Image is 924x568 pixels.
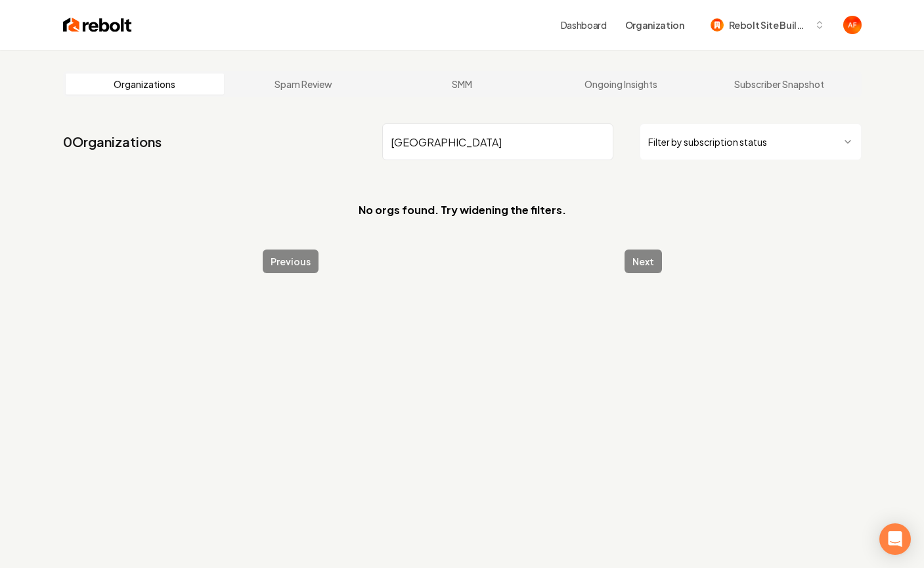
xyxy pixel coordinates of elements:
a: Subscriber Snapshot [700,74,859,95]
button: Organization [617,13,692,37]
img: Rebolt Site Builder [711,18,724,32]
button: Open user button [843,16,862,34]
a: Ongoing Insights [541,74,700,95]
a: 0Organizations [63,133,162,151]
a: Dashboard [561,18,607,32]
a: Spam Review [224,74,383,95]
a: SMM [383,74,542,95]
img: Rebolt Logo [63,16,132,34]
span: Rebolt Site Builder [729,18,809,32]
a: Organizations [66,74,225,95]
input: Search by name or ID [382,123,613,160]
img: Avan Fahimi [843,16,862,34]
div: Open Intercom Messenger [879,523,911,555]
section: No orgs found. Try widening the filters. [63,181,862,239]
